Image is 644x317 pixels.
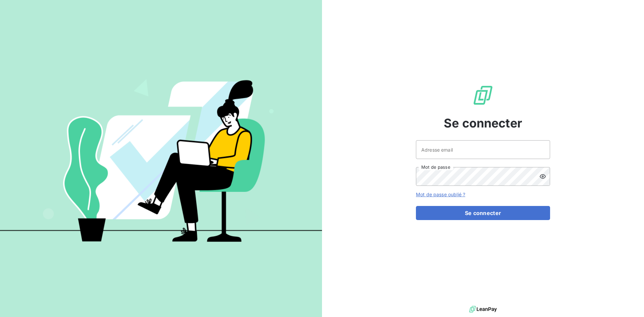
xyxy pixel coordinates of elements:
[444,114,522,132] span: Se connecter
[416,140,550,159] input: placeholder
[472,85,494,106] img: Logo LeanPay
[416,206,550,220] button: Se connecter
[416,192,465,197] a: Mot de passe oublié ?
[469,304,497,314] img: logo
